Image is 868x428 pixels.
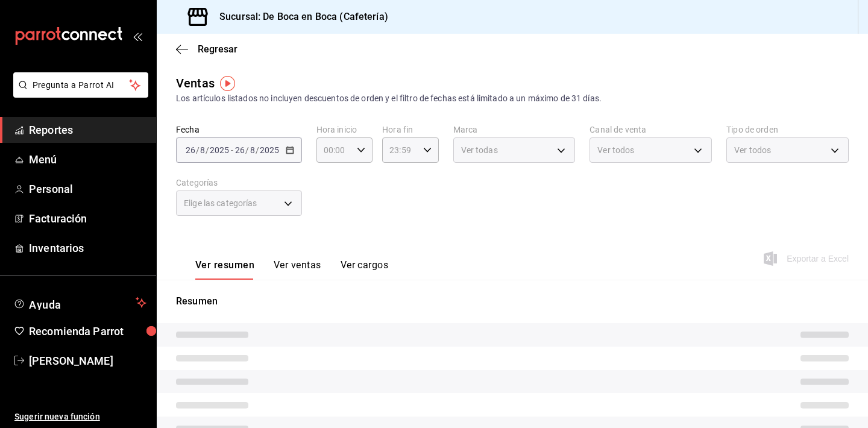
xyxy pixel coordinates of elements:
button: Ver resumen [195,259,254,280]
span: Recomienda Parrot [29,323,146,339]
button: open_drawer_menu [133,31,142,41]
span: Ver todos [734,144,771,156]
span: Menú [29,151,146,168]
label: Canal de venta [590,125,712,134]
span: Ver todas [461,144,498,156]
span: / [206,145,209,155]
span: Sugerir nueva función [14,411,146,423]
label: Categorías [176,178,302,187]
span: Regresar [198,43,237,55]
input: ---- [259,145,280,155]
img: Tooltip marker [220,76,235,91]
label: Hora fin [382,125,438,134]
button: Ver ventas [274,259,321,280]
label: Marca [453,125,576,134]
input: -- [250,145,256,155]
span: Inventarios [29,240,146,256]
h3: Sucursal: De Boca en Boca (Cafetería) [210,10,388,24]
button: Regresar [176,43,237,55]
span: Elige las categorías [184,197,257,209]
span: Reportes [29,122,146,138]
input: -- [185,145,196,155]
div: Los artículos listados no incluyen descuentos de orden y el filtro de fechas está limitado a un m... [176,92,849,105]
input: -- [200,145,206,155]
span: Ayuda [29,295,131,310]
span: / [256,145,259,155]
input: -- [234,145,245,155]
span: / [245,145,249,155]
p: Resumen [176,294,849,309]
a: Pregunta a Parrot AI [8,87,148,100]
span: Ver todos [597,144,634,156]
span: / [196,145,200,155]
button: Ver cargos [341,259,389,280]
label: Tipo de orden [726,125,849,134]
input: ---- [209,145,230,155]
span: Pregunta a Parrot AI [33,79,130,92]
span: Facturación [29,210,146,227]
button: Pregunta a Parrot AI [13,72,148,98]
span: [PERSON_NAME] [29,353,146,369]
label: Fecha [176,125,302,134]
span: - [231,145,233,155]
span: Personal [29,181,146,197]
div: Ventas [176,74,215,92]
label: Hora inicio [316,125,373,134]
div: navigation tabs [195,259,388,280]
